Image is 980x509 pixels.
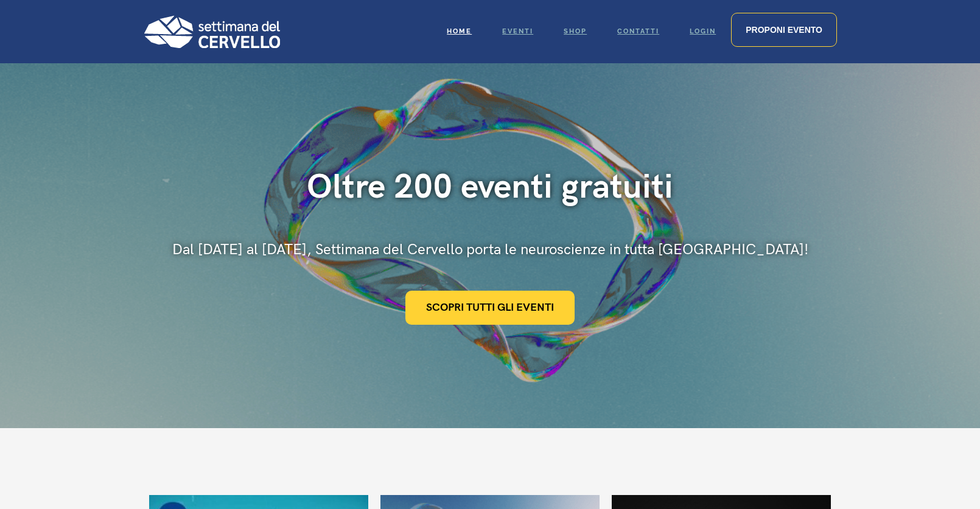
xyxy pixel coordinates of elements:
[731,13,837,47] a: Proponi evento
[502,27,533,35] span: Eventi
[172,240,808,260] div: Dal [DATE] al [DATE], Settimana del Cervello porta le neuroscienze in tutta [GEOGRAPHIC_DATA]!
[690,27,716,35] span: Login
[447,27,472,35] span: Home
[617,27,659,35] span: Contatti
[172,167,808,209] div: Oltre 200 eventi gratuiti
[746,25,822,35] span: Proponi evento
[405,291,575,325] a: Scopri tutti gli eventi
[143,15,280,48] img: Logo
[564,27,587,35] span: Shop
